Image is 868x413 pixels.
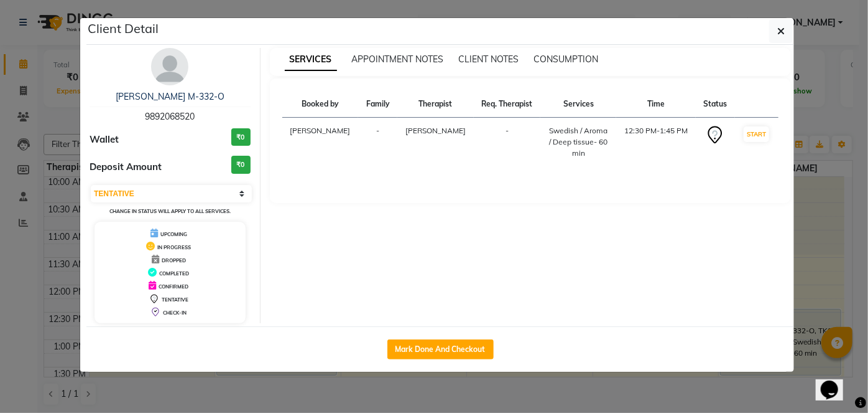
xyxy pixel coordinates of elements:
[163,310,187,316] span: CHECK-IN
[145,111,195,122] span: 9892068520
[151,48,188,85] img: avatar
[116,91,224,102] a: [PERSON_NAME] M-332-O
[109,208,231,214] small: Change in status will apply to all services.
[282,118,359,167] td: [PERSON_NAME]
[816,363,856,401] iframe: chat widget
[285,49,337,71] span: SERVICES
[162,297,188,303] span: TENTATIVE
[159,270,189,277] span: COMPLETED
[540,91,616,118] th: Services
[88,19,159,38] h5: Client Detail
[548,125,609,159] div: Swedish / Aroma / Deep tissue- 60 min
[282,91,359,118] th: Booked by
[459,54,519,65] span: CLIENT NOTES
[474,91,541,118] th: Req. Therapist
[534,54,599,65] span: CONSUMPTION
[387,339,494,359] button: Mark Done And Checkout
[157,244,191,250] span: IN PROGRESS
[159,283,188,290] span: CONFIRMED
[352,54,444,65] span: APPOINTMENT NOTES
[231,156,251,174] h3: ₹0
[397,91,474,118] th: Therapist
[744,126,769,142] button: START
[160,231,187,237] span: UPCOMING
[90,133,119,147] span: Wallet
[358,118,397,167] td: -
[405,126,466,135] span: [PERSON_NAME]
[90,160,162,174] span: Deposit Amount
[474,118,541,167] td: -
[358,91,397,118] th: Family
[616,118,696,167] td: 12:30 PM-1:45 PM
[696,91,735,118] th: Status
[162,257,186,263] span: DROPPED
[616,91,696,118] th: Time
[231,128,251,146] h3: ₹0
